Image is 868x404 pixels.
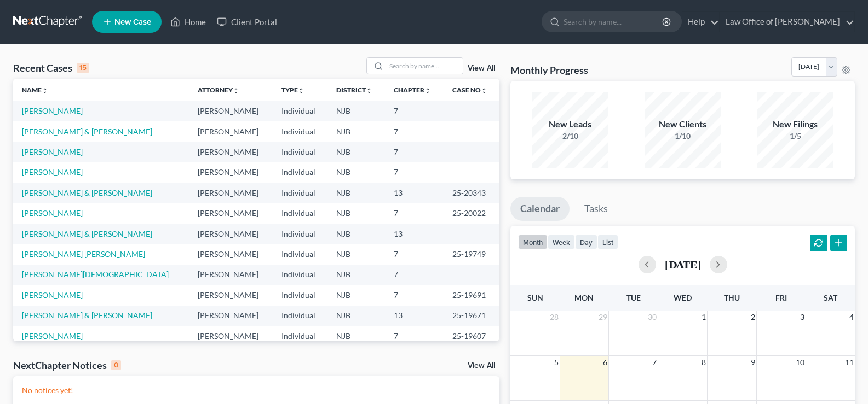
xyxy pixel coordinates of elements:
[22,127,152,136] a: [PERSON_NAME] & [PERSON_NAME]
[327,183,385,203] td: NJB
[198,86,239,94] a: Attorneyunfold_more
[189,224,273,244] td: [PERSON_NAME]
[548,235,575,249] button: week
[795,356,806,369] span: 10
[42,87,48,94] i: unfold_more
[700,311,707,324] span: 1
[532,118,608,131] div: New Leads
[327,326,385,346] td: NJB
[165,12,211,32] a: Home
[189,244,273,264] td: [PERSON_NAME]
[13,359,121,372] div: NextChapter Notices
[824,293,837,302] span: Sat
[444,285,500,305] td: 25-19691
[211,12,283,32] a: Client Portal
[799,311,806,324] span: 3
[111,360,121,370] div: 0
[22,229,152,238] a: [PERSON_NAME] & [PERSON_NAME]
[22,270,169,279] a: [PERSON_NAME][DEMOGRAPHIC_DATA]
[444,326,500,346] td: 25-19607
[510,63,588,77] h3: Monthly Progress
[682,12,719,32] a: Help
[424,87,431,94] i: unfold_more
[189,285,273,305] td: [PERSON_NAME]
[385,285,444,305] td: 7
[114,18,151,26] span: New Case
[549,311,560,324] span: 28
[273,183,327,203] td: Individual
[575,235,597,249] button: day
[385,162,444,183] td: 7
[665,259,701,270] h2: [DATE]
[189,183,273,203] td: [PERSON_NAME]
[298,87,304,94] i: unfold_more
[385,224,444,244] td: 13
[13,61,89,74] div: Recent Cases
[189,121,273,142] td: [PERSON_NAME]
[327,285,385,305] td: NJB
[481,87,487,94] i: unfold_more
[273,121,327,142] td: Individual
[757,118,833,131] div: New Filings
[22,208,83,218] a: [PERSON_NAME]
[647,311,658,324] span: 30
[273,265,327,285] td: Individual
[518,235,548,249] button: month
[327,224,385,244] td: NJB
[22,86,48,94] a: Nameunfold_more
[700,356,707,369] span: 8
[510,197,570,221] a: Calendar
[385,183,444,203] td: 13
[674,293,692,302] span: Wed
[189,203,273,223] td: [PERSON_NAME]
[532,131,608,142] div: 2/10
[22,290,83,300] a: [PERSON_NAME]
[385,203,444,223] td: 7
[22,147,83,156] a: [PERSON_NAME]
[444,203,500,223] td: 25-20022
[189,326,273,346] td: [PERSON_NAME]
[645,131,721,142] div: 1/10
[750,311,756,324] span: 2
[273,203,327,223] td: Individual
[527,293,543,302] span: Sun
[385,244,444,264] td: 7
[844,356,855,369] span: 11
[22,311,152,320] a: [PERSON_NAME] & [PERSON_NAME]
[189,162,273,183] td: [PERSON_NAME]
[22,331,83,341] a: [PERSON_NAME]
[468,362,495,370] a: View All
[273,224,327,244] td: Individual
[597,235,618,249] button: list
[444,183,500,203] td: 25-20343
[602,356,608,369] span: 6
[273,285,327,305] td: Individual
[327,265,385,285] td: NJB
[366,87,372,94] i: unfold_more
[327,121,385,142] td: NJB
[22,249,145,259] a: [PERSON_NAME] [PERSON_NAME]
[385,101,444,121] td: 7
[452,86,487,94] a: Case Nounfold_more
[385,142,444,162] td: 7
[273,162,327,183] td: Individual
[327,162,385,183] td: NJB
[189,142,273,162] td: [PERSON_NAME]
[626,293,641,302] span: Tue
[189,101,273,121] td: [PERSON_NAME]
[327,244,385,264] td: NJB
[22,167,83,177] a: [PERSON_NAME]
[724,293,740,302] span: Thu
[327,142,385,162] td: NJB
[189,265,273,285] td: [PERSON_NAME]
[720,12,854,32] a: Law Office of [PERSON_NAME]
[757,131,833,142] div: 1/5
[385,326,444,346] td: 7
[273,326,327,346] td: Individual
[645,118,721,131] div: New Clients
[385,265,444,285] td: 7
[564,11,664,32] input: Search by name...
[385,306,444,326] td: 13
[553,356,560,369] span: 5
[22,106,83,115] a: [PERSON_NAME]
